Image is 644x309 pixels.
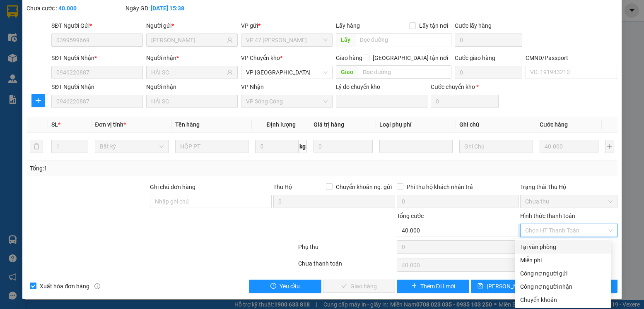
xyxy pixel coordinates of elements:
[397,213,424,219] span: Tổng cước
[336,22,360,29] span: Lấy hàng
[297,242,396,257] div: Phụ thu
[336,65,358,79] span: Giao
[323,280,396,293] button: checkGiao hàng
[241,82,333,91] div: VP Nhận
[95,121,126,128] span: Đơn vị tính
[525,195,612,208] span: Chưa thu
[77,20,346,31] li: 271 - [PERSON_NAME] - [GEOGRAPHIC_DATA] - [GEOGRAPHIC_DATA]
[471,280,543,293] button: save[PERSON_NAME] chuyển hoàn
[146,53,238,62] div: Người nhận
[32,97,44,104] span: plus
[358,65,451,79] input: Dọc đường
[420,282,455,291] span: Thêm ĐH mới
[540,140,598,153] input: 0
[125,4,222,13] div: Ngày GD:
[520,256,606,265] div: Miễn phí
[51,53,143,62] div: SĐT Người Nhận
[51,21,143,30] div: SĐT Người Gửi
[27,4,123,13] div: Chưa cước :
[51,82,143,91] div: SĐT Người Nhận
[267,121,296,128] span: Định lượng
[280,282,300,291] span: Yêu cầu
[487,282,565,291] span: [PERSON_NAME] chuyển hoàn
[241,21,333,30] div: VP gửi
[355,33,451,46] input: Dọc đường
[525,224,612,237] span: Chọn HT Thanh Toán
[520,269,606,278] div: Công nợ người gửi
[241,55,280,61] span: VP Chuyển kho
[227,69,233,75] span: user
[249,280,321,293] button: exclamation-circleYêu cầu
[455,66,523,79] input: Cước giao hàng
[336,33,355,46] span: Lấy
[520,282,606,291] div: Công nợ người nhận
[151,68,225,77] input: Tên người nhận
[150,195,272,208] input: Ghi chú đơn hàng
[515,267,611,280] div: Cước gửi hàng sẽ được ghi vào công nợ của người gửi
[411,283,417,290] span: plus
[416,21,451,30] span: Lấy tận nơi
[175,121,200,128] span: Tên hàng
[455,22,492,29] label: Cước lấy hàng
[515,280,611,293] div: Cước gửi hàng sẽ được ghi vào công nợ của người nhận
[336,82,427,91] div: Lý do chuyển kho
[397,280,469,293] button: plusThêm ĐH mới
[94,283,100,289] span: info-circle
[540,121,568,128] span: Cước hàng
[605,140,614,153] button: plus
[478,283,483,290] span: save
[273,184,292,190] span: Thu Hộ
[51,121,58,128] span: SL
[270,283,276,290] span: exclamation-circle
[520,242,606,252] div: Tại văn phòng
[299,140,307,153] span: kg
[246,95,328,108] span: VP Sông Công
[30,164,249,173] div: Tổng: 1
[227,37,233,43] span: user
[403,182,476,192] span: Phí thu hộ khách nhận trả
[36,282,93,291] span: Xuất hóa đơn hàng
[175,140,249,153] input: VD: Bàn, Ghế
[520,213,575,219] label: Hình thức thanh toán
[246,66,328,79] span: VP Yên Bình
[459,140,533,153] input: Ghi Chú
[30,140,43,153] button: delete
[376,117,456,133] th: Loại phụ phí
[246,34,328,46] span: VP 47 Trần Khát Chân
[369,53,451,62] span: [GEOGRAPHIC_DATA] tận nơi
[456,117,536,133] th: Ghi chú
[520,295,606,304] div: Chuyển khoản
[520,182,617,192] div: Trạng thái Thu Hộ
[608,228,613,233] span: close-circle
[146,82,238,91] div: Người nhận
[526,53,617,62] div: CMND/Passport
[151,5,184,12] b: [DATE] 15:38
[31,94,45,107] button: plus
[455,55,495,61] label: Cước giao hàng
[10,56,111,70] b: GỬI : VP Sông Công
[146,21,238,30] div: Người gửi
[314,140,372,153] input: 0
[314,121,344,128] span: Giá trị hàng
[100,140,164,153] span: Bất kỳ
[455,34,523,47] input: Cước lấy hàng
[297,259,396,273] div: Chưa thanh toán
[336,55,362,61] span: Giao hàng
[431,82,499,91] div: Cước chuyển kho
[58,5,77,12] b: 40.000
[150,184,195,190] label: Ghi chú đơn hàng
[151,36,225,45] input: Tên người gửi
[10,10,72,52] img: logo.jpg
[333,182,395,192] span: Chuyển khoản ng. gửi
